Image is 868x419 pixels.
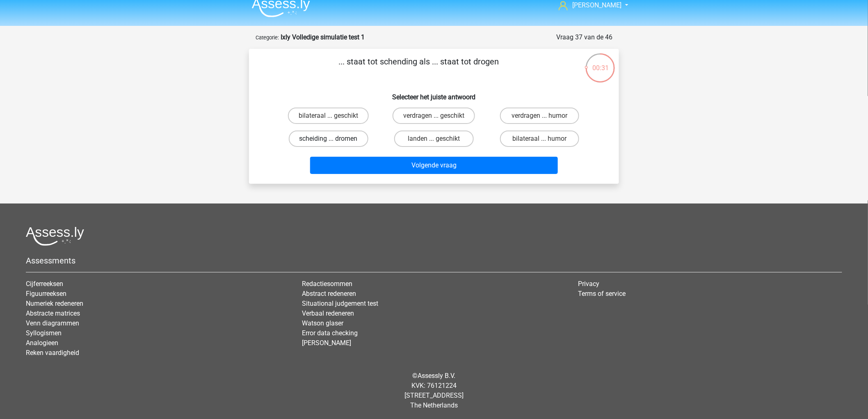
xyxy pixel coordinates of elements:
a: Abstracte matrices [26,309,80,317]
a: Watson glaser [302,319,343,327]
label: scheiding ... dromen [289,131,368,147]
p: ... staat tot schending als ... staat tot drogen [262,55,575,80]
div: © KVK: 76121224 [STREET_ADDRESS] The Netherlands [20,364,848,417]
a: Assessly B.V. [418,372,456,380]
span: [PERSON_NAME] [573,1,622,9]
label: bilateraal ... geschikt [288,108,369,124]
img: Assessly logo [26,227,84,246]
label: landen ... geschikt [394,131,473,147]
h6: Selecteer het juiste antwoord [262,87,606,101]
a: [PERSON_NAME] [555,0,623,10]
a: Error data checking [302,329,358,337]
div: Vraag 37 van de 46 [556,32,612,42]
label: verdragen ... geschikt [393,108,475,124]
a: Analogieen [26,339,58,347]
a: Abstract redeneren [302,290,356,298]
a: Redactiesommen [302,280,352,288]
a: [PERSON_NAME] [302,339,351,347]
a: Terms of service [578,290,626,298]
strong: Ixly Volledige simulatie test 1 [281,33,365,41]
label: verdragen ... humor [500,108,579,124]
small: Categorie: [256,34,279,41]
a: Syllogismen [26,329,62,337]
a: Privacy [578,280,600,288]
a: Venn diagrammen [26,319,79,327]
h5: Assessments [26,256,842,266]
button: Volgende vraag [310,157,558,174]
a: Cijferreeksen [26,280,63,288]
a: Figuurreeksen [26,290,66,298]
a: Verbaal redeneren [302,309,354,317]
a: Situational judgement test [302,300,378,307]
a: Reken vaardigheid [26,349,79,357]
div: 00:31 [585,53,616,73]
a: Numeriek redeneren [26,300,83,307]
label: bilateraal ... humor [500,131,579,147]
